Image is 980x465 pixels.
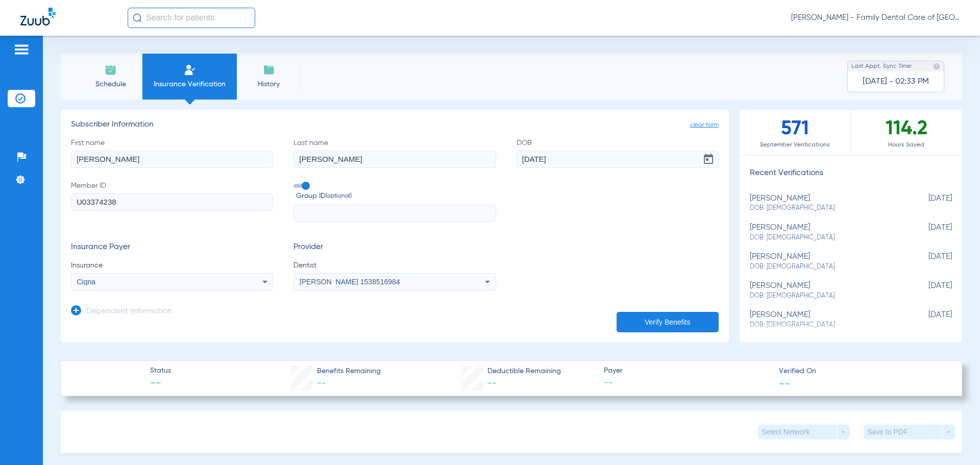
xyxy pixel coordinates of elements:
h3: Insurance Payer [71,242,273,253]
span: [DATE] [901,194,952,213]
span: Verified On [779,366,945,377]
img: Search Icon [133,13,142,22]
label: DOB [517,138,719,168]
span: [DATE] [901,310,952,329]
label: Last name [293,138,496,168]
img: hamburger-icon [13,43,30,56]
span: [PERSON_NAME] - Family Dental Care of [GEOGRAPHIC_DATA] [791,13,960,23]
div: 571 [740,110,851,155]
span: DOB: [DEMOGRAPHIC_DATA] [750,321,901,330]
span: Insurance Verification [150,79,229,89]
div: [PERSON_NAME] [750,310,901,329]
input: Last name [293,151,496,168]
button: Open calendar [698,149,719,169]
div: [PERSON_NAME] [750,223,901,242]
h3: Provider [293,242,496,253]
input: Member ID [71,193,273,211]
div: [PERSON_NAME] [750,281,901,300]
small: (optional) [326,191,352,202]
span: -- [604,377,770,389]
span: Status [150,365,171,376]
span: [DATE] [901,223,952,242]
input: DOBOpen calendar [517,151,719,168]
span: Payer [604,365,770,376]
span: [DATE] - 02:33 PM [863,77,929,87]
span: September Verifications [740,140,850,150]
img: last sync help info [933,63,940,70]
img: Manual Insurance Verification [184,64,196,76]
span: DOB: [DEMOGRAPHIC_DATA] [750,204,901,213]
h3: Recent Verifications [740,168,962,179]
label: Member ID [71,181,273,223]
img: Zuub Logo [20,8,56,26]
span: Schedule [86,79,135,89]
span: DOB: [DEMOGRAPHIC_DATA] [750,291,901,301]
span: -- [779,378,790,388]
span: Cigna [77,278,96,286]
span: DOB: [DEMOGRAPHIC_DATA] [750,262,901,272]
span: Hours Saved [851,140,962,150]
input: Search for patients [128,8,255,28]
label: First name [71,138,273,168]
span: [DATE] [901,252,952,271]
span: History [244,79,293,89]
span: Dentist [293,260,496,271]
span: Group ID [296,191,496,202]
span: -- [487,379,497,388]
span: DOB: [DEMOGRAPHIC_DATA] [750,233,901,242]
h3: Subscriber Information [71,120,719,130]
span: -- [317,379,326,388]
img: Schedule [105,64,117,76]
h3: Dependent Information [86,307,172,317]
button: Verify Benefits [617,312,719,332]
div: [PERSON_NAME] [750,252,901,271]
div: 114.2 [851,110,962,155]
input: First name [71,151,273,168]
span: Last Appt. Sync Time: [851,61,913,71]
span: [PERSON_NAME] 1538516984 [300,278,400,286]
span: Deductible Remaining [487,366,561,377]
span: -- [150,377,171,391]
span: [DATE] [901,281,952,300]
span: Insurance [71,260,273,271]
span: clear form [690,120,719,130]
img: History [263,64,275,76]
div: [PERSON_NAME] [750,194,901,213]
span: Benefits Remaining [317,366,381,377]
